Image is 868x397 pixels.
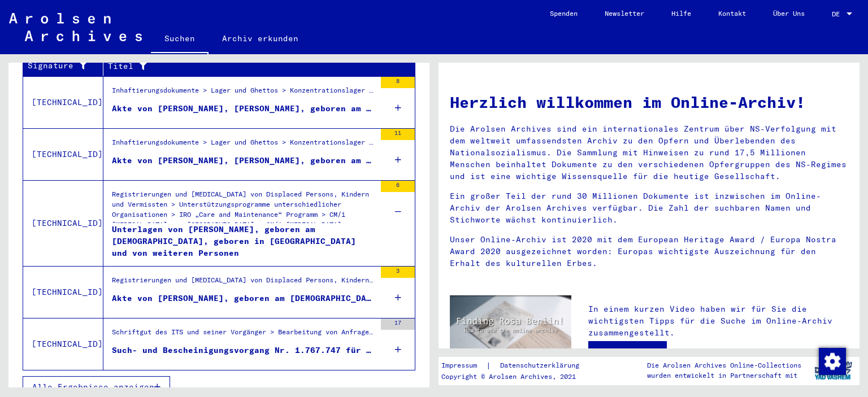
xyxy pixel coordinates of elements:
[450,234,848,269] p: Unser Online-Archiv ist 2020 mit dem European Heritage Award / Europa Nostra Award 2020 ausgezeic...
[647,370,801,381] p: wurden entwickelt in Partnerschaft mit
[819,348,846,375] img: Zustimmung ändern
[23,128,103,180] td: [TECHNICAL_ID]
[112,189,375,223] div: Registrierungen und [MEDICAL_DATA] von Displaced Persons, Kindern und Vermissten > Unterstützungs...
[112,85,375,101] div: Inhaftierungsdokumente > Lager und Ghettos > Konzentrationslager [GEOGRAPHIC_DATA] > Individuelle...
[647,360,801,370] p: Die Arolsen Archives Online-Collections
[381,129,415,140] div: 11
[151,25,209,54] a: Suchen
[441,372,593,382] p: Copyright © Arolsen Archives, 2021
[112,155,375,167] div: Akte von [PERSON_NAME], [PERSON_NAME], geboren am [DEMOGRAPHIC_DATA]
[32,382,154,392] span: Alle Ergebnisse anzeigen
[441,360,593,372] div: |
[812,356,854,385] img: yv_logo.png
[23,318,103,370] td: [TECHNICAL_ID]
[23,76,103,128] td: [TECHNICAL_ID]
[588,341,667,364] a: Video ansehen
[9,13,142,41] img: Arolsen_neg.svg
[450,190,848,226] p: Ein großer Teil der rund 30 Millionen Dokumente ist inzwischen im Online-Archiv der Arolsen Archi...
[450,123,848,182] p: Die Arolsen Archives sind ein internationales Zentrum über NS-Verfolgung mit dem weltweit umfasse...
[108,60,387,72] div: Titel
[381,181,415,192] div: 6
[108,57,401,75] div: Titel
[112,103,375,115] div: Akte von [PERSON_NAME], [PERSON_NAME], geboren am [DEMOGRAPHIC_DATA]
[112,344,375,356] div: Such- und Bescheinigungsvorgang Nr. 1.767.747 für [PERSON_NAME] geboren [DEMOGRAPHIC_DATA] oder28...
[381,77,415,88] div: 8
[112,137,375,153] div: Inhaftierungsdokumente > Lager und Ghettos > Konzentrationslager [GEOGRAPHIC_DATA] > Individuelle...
[381,319,415,330] div: 17
[832,10,844,18] span: DE
[28,60,89,72] div: Signature
[381,267,415,278] div: 3
[23,180,103,266] td: [TECHNICAL_ID]
[491,360,593,372] a: Datenschutzerklärung
[112,327,375,343] div: Schriftgut des ITS und seiner Vorgänger > Bearbeitung von Anfragen > Fallbezogene [MEDICAL_DATA] ...
[28,57,103,75] div: Signature
[112,275,375,291] div: Registrierungen und [MEDICAL_DATA] von Displaced Persons, Kindern und Vermissten > Unterstützungs...
[209,25,312,52] a: Archiv erkunden
[588,303,848,339] p: In einem kurzen Video haben wir für Sie die wichtigsten Tipps für die Suche im Online-Archiv zusa...
[450,90,848,114] h1: Herzlich willkommen im Online-Archiv!
[112,224,375,258] div: Unterlagen von [PERSON_NAME], geboren am [DEMOGRAPHIC_DATA], geboren in [GEOGRAPHIC_DATA] und von...
[450,295,571,361] img: video.jpg
[441,360,486,372] a: Impressum
[112,293,375,304] div: Akte von [PERSON_NAME], geboren am [DEMOGRAPHIC_DATA]
[23,266,103,318] td: [TECHNICAL_ID]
